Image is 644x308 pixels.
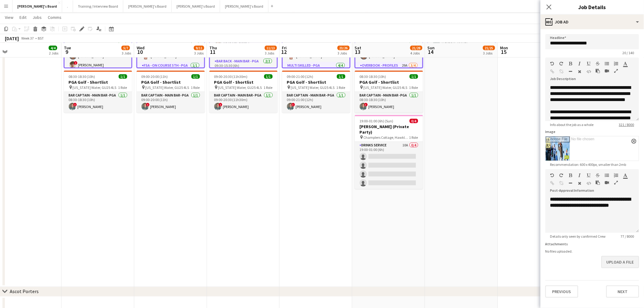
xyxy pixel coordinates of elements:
span: Sun [428,45,435,51]
span: 1 Role [337,85,345,90]
button: Undo [550,173,555,178]
button: Underline [587,173,591,178]
span: 19:00-01:00 (6h) (Sun) [360,119,394,123]
app-card-role: FSA - On Course 5th - PGA1/106:30-19:00 (12h30m) [137,62,204,83]
span: 77 / 8000 [616,234,639,239]
app-card-role: Bar Captain - Main Bar- PGA1/108:30-18:30 (10h)![PERSON_NAME] [64,92,132,113]
button: Ordered List [614,61,618,66]
button: Paste as plain text [596,180,600,185]
span: 09:00-20:30 (11h30m) [214,74,248,79]
span: Mon [500,45,508,51]
span: 11 [208,48,217,55]
tcxspan: Call 321 / 8000 via 3CX [619,122,634,127]
span: Info about the job as a whole [545,122,599,127]
h3: PGA Golf - Shortlist [209,79,278,85]
span: Week 37 [20,36,35,40]
span: [US_STATE] Water, GU25 4LS [364,85,408,90]
span: 1 Role [409,85,418,90]
button: Horizontal Line [569,181,573,186]
span: Sat [355,45,362,51]
span: 1/1 [337,74,345,79]
app-card-role: Bar Captain - Main Bar- PGA1/109:00-21:00 (12h)![PERSON_NAME] [282,92,350,113]
h3: PGA Golf - Shortlist [137,79,205,85]
button: [PERSON_NAME]'s Board [123,0,172,12]
button: [PERSON_NAME]'s Board [12,0,62,12]
button: Unordered List [605,173,609,178]
h3: [PERSON_NAME] (Private Party) [355,124,423,135]
button: Strikethrough [596,61,600,66]
span: [US_STATE] Water, GU25 4LS [73,85,117,90]
span: 14 [427,48,435,55]
button: Text Color [623,61,628,66]
button: . [62,0,73,12]
span: Wed [137,45,145,51]
span: 15 [499,48,508,55]
span: [US_STATE] Water, GU25 4LS [145,85,189,90]
span: 09:00-21:00 (12h) [287,74,313,79]
button: Training / Interview Board [73,0,123,12]
button: Italic [578,61,582,66]
button: Upload a file [601,256,639,268]
span: 1 Role [191,85,200,90]
span: 0/4 [410,119,418,123]
button: Underline [587,61,591,66]
span: ! [73,103,77,107]
span: 1/1 [119,74,127,79]
div: 3 Jobs [483,51,495,55]
span: Comms [48,15,61,20]
span: Thu [209,45,217,51]
app-job-card: 09:00-20:30 (11h30m)1/1PGA Golf - Shortlist [US_STATE] Water, GU25 4LS1 RoleBar Captain - Main Ba... [209,71,278,113]
h3: PGA Golf - Shortlist [355,79,423,85]
button: Clear Formatting [578,69,582,74]
span: Details only seen by confirmed Crew [545,234,611,239]
a: Edit [17,13,29,21]
span: 5/7 [121,46,130,50]
button: Fullscreen [614,180,618,185]
button: Strikethrough [596,173,600,178]
button: Undo [550,61,555,66]
button: Fullscreen [614,68,618,73]
div: Job Ad [541,15,644,29]
span: ! [146,103,150,107]
a: Jobs [30,13,44,21]
span: 1 Role [409,135,418,140]
div: 3 Jobs [265,51,277,55]
span: Edit [19,15,26,20]
app-job-card: 08:30-18:30 (10h)1/1PGA Golf - Shortlist [US_STATE] Water, GU25 4LS1 RoleBar Captain - Main Bar- ... [355,71,423,113]
button: Unordered List [605,61,609,66]
span: Tue [64,45,71,51]
button: Horizontal Line [569,69,573,74]
app-job-card: 19:00-01:00 (6h) (Sun)0/4[PERSON_NAME] (Private Party) Champlers Cottage, Hawkley, GU336NG1 RoleD... [355,115,423,189]
span: Jobs [33,15,42,20]
button: Paste as plain text [596,68,600,73]
span: 9 [63,48,71,55]
a: View [2,13,16,21]
button: Text Color [623,173,628,178]
button: Bold [569,173,573,178]
span: ! [74,61,78,65]
button: Redo [559,61,564,66]
span: [US_STATE] Water, GU25 4LS [291,85,335,90]
button: HTML Code [587,69,591,74]
span: 12 [281,48,287,55]
h3: PGA Golf - Shortlist [282,79,350,85]
span: 08:30-18:30 (10h) [69,74,95,79]
span: ! [219,103,222,107]
app-card-role: Multi Skilled - PGA4/408:30-12:30 (4h) [283,62,350,109]
div: No files uploaded. [545,249,639,254]
span: 13 [354,48,362,55]
app-job-card: 08:30-18:30 (10h)1/1PGA Golf - Shortlist [US_STATE] Water, GU25 4LS1 RoleBar Captain - Main Bar- ... [64,71,132,113]
app-job-card: 09:00-20:00 (11h)1/1PGA Golf - Shortlist [US_STATE] Water, GU25 4LS1 RoleBar Captain - Main Bar- ... [137,71,205,113]
span: 1/1 [191,74,200,79]
span: [US_STATE] Water, GU25 4LS [218,85,262,90]
span: 20 / 140 [618,51,639,55]
button: Previous [545,285,578,298]
span: 1 Role [264,85,273,90]
span: ! [292,103,295,107]
span: 11/13 [265,46,277,50]
app-card-role: Bar Back - Main Bar - PGA2/209:30-15:30 (6h) [210,58,277,87]
span: 10 [136,48,145,55]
